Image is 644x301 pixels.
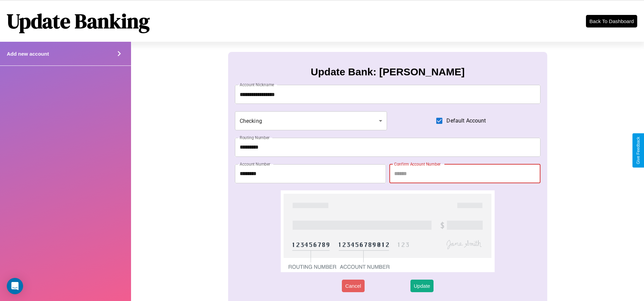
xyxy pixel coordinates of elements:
label: Routing Number [240,135,270,140]
div: Give Feedback [636,137,641,164]
label: Account Nickname [240,82,274,88]
h1: Update Banking [7,7,150,35]
button: Back To Dashboard [586,15,637,27]
span: Default Account [446,117,486,125]
div: Checking [235,111,387,130]
h3: Update Bank: [PERSON_NAME] [311,66,464,78]
label: Confirm Account Number [394,161,441,167]
button: Cancel [342,280,365,292]
img: check [281,190,495,272]
h4: Add new account [7,51,49,57]
button: Update [410,280,434,292]
div: Open Intercom Messenger [7,278,23,294]
label: Account Number [240,161,270,167]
